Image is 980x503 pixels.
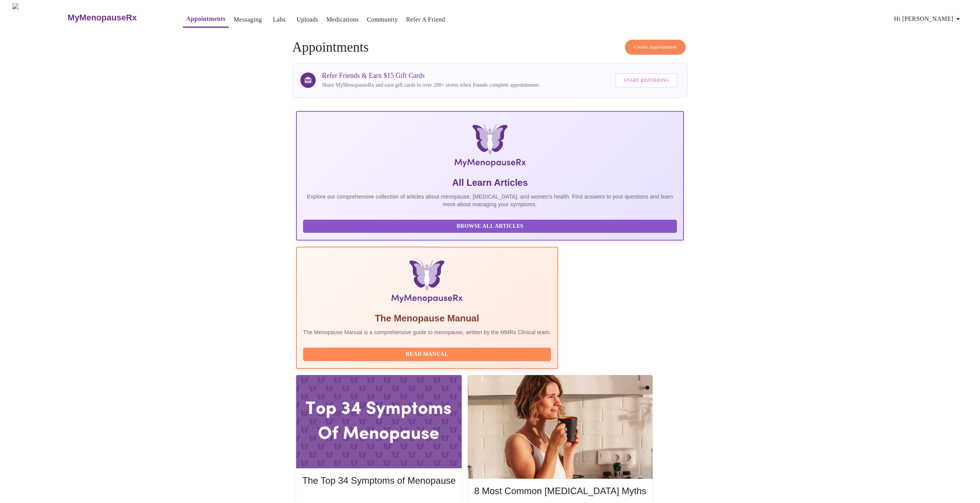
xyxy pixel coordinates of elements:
h5: 8 Most Common [MEDICAL_DATA] Myths [474,485,646,497]
h4: Appointments [292,40,688,55]
p: The Menopause Manual is a comprehensive guide to menopause, written by the MMRx Clinical team. [303,328,551,336]
button: Hi [PERSON_NAME] [891,11,966,27]
button: Start Referring [615,73,678,87]
a: MyMenopauseRx [67,4,168,31]
h3: MyMenopauseRx [68,13,137,23]
button: Labs [267,12,291,27]
button: Read Manual [303,348,551,361]
span: Create Appointment [634,43,677,52]
a: Appointments [186,13,225,24]
span: Start Referring [624,76,669,85]
button: Messaging [231,12,265,27]
button: Appointments [183,11,228,28]
img: MyMenopauseRx Logo [12,3,67,32]
a: Labs [273,14,286,25]
button: Community [364,12,401,27]
a: Read Manual [303,350,553,357]
img: Menopause Manual [342,260,511,306]
span: Hi [PERSON_NAME] [894,13,963,24]
button: Medications [323,12,362,27]
a: Read More [302,496,457,503]
a: Browse All Articles [303,222,679,229]
img: MyMenopauseRx Logo [361,124,619,170]
button: Browse All Articles [303,220,677,233]
span: Read Manual [311,350,543,359]
a: Start Referring [613,69,680,91]
a: Messaging [234,14,262,25]
a: Uploads [297,14,318,25]
button: Uploads [293,12,322,27]
a: Refer a Friend [406,14,445,25]
h3: Refer Friends & Earn $15 Gift Cards [322,72,539,80]
p: Explore our comprehensive collection of articles about menopause, [MEDICAL_DATA], and women's hea... [303,193,677,208]
button: Refer a Friend [403,12,448,27]
a: Community [367,14,398,25]
p: Share MyMenopauseRx and earn gift cards to over 200+ stores when friends complete appointments [322,81,539,89]
h5: The Menopause Manual [303,312,551,325]
h5: All Learn Articles [303,177,677,189]
button: Create Appointment [625,40,686,55]
span: Browse All Articles [311,222,669,231]
h5: The Top 34 Symptoms of Menopause [302,474,456,487]
a: Medications [327,14,359,25]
